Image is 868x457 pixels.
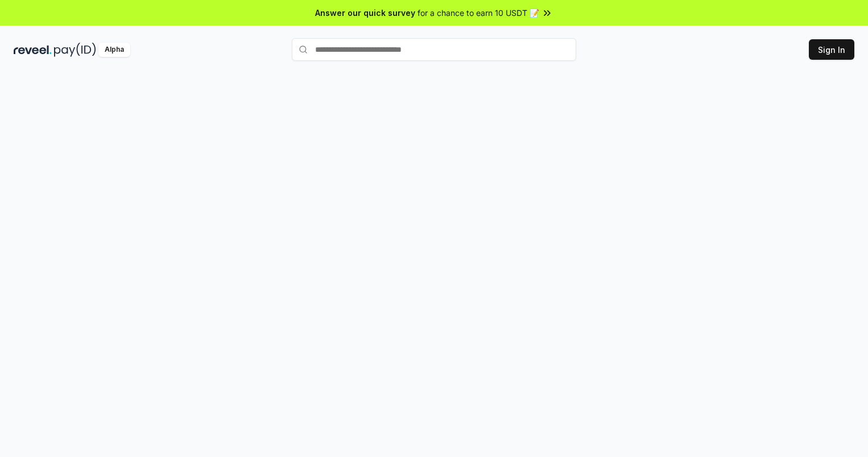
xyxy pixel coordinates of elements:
span: Answer our quick survey [315,7,415,19]
span: for a chance to earn 10 USDT 📝 [418,7,539,19]
img: reveel_dark [14,43,52,57]
button: Sign In [809,39,854,60]
img: pay_id [54,43,96,57]
div: Alpha [98,43,130,57]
